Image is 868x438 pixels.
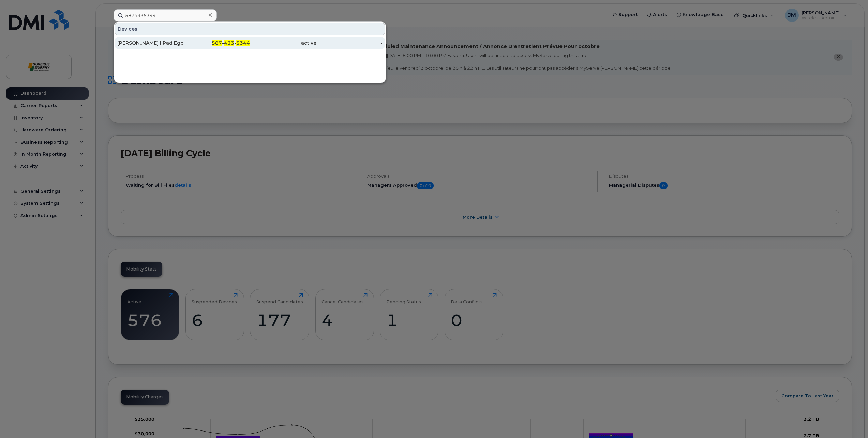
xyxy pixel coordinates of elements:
div: Devices [115,23,385,35]
span: 5344 [236,40,250,46]
span: 587 [212,40,222,46]
div: - [316,40,383,46]
a: [PERSON_NAME] I Pad Egp587-433-5344active- [115,37,385,49]
div: active [250,40,316,46]
span: 433 [224,40,234,46]
div: [PERSON_NAME] I Pad Egp [117,40,184,46]
div: - - [184,40,250,46]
